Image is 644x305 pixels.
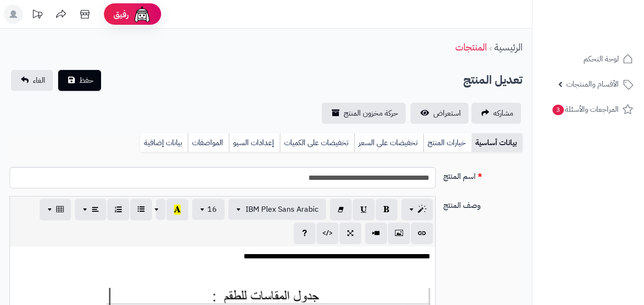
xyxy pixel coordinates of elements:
[207,204,217,215] span: 16
[552,105,564,115] span: 3
[113,9,129,20] span: رفيق
[455,40,487,54] a: المنتجات
[322,103,406,124] a: حركة مخزون المنتج
[471,103,521,124] a: مشاركه
[538,48,638,70] a: لوحة التحكم
[493,108,513,119] span: مشاركه
[423,133,471,152] a: خيارات المنتج
[583,52,619,66] span: لوحة التحكم
[471,133,522,152] a: بيانات أساسية
[344,108,398,119] span: حركة مخزون المنتج
[440,167,526,182] label: اسم المنتج
[229,133,280,152] a: إعدادات السيو
[25,5,49,26] a: تحديثات المنصة
[354,133,423,152] a: تخفيضات على السعر
[188,133,229,152] a: المواصفات
[140,133,188,152] a: بيانات إضافية
[433,108,461,119] span: استعراض
[280,133,354,152] a: تخفيضات على الكميات
[58,70,101,91] button: حفظ
[33,75,45,86] span: الغاء
[192,199,225,220] button: 16
[11,70,53,91] a: الغاء
[245,204,318,215] span: IBM Plex Sans Arabic
[494,40,522,54] a: الرئيسية
[552,103,619,116] span: المراجعات والأسئلة
[463,70,522,90] h2: تعديل المنتج
[79,75,93,86] span: حفظ
[228,199,326,220] button: IBM Plex Sans Arabic
[566,78,619,91] span: الأقسام والمنتجات
[410,103,469,124] a: استعراض
[440,196,526,211] label: وصف المنتج
[133,5,152,24] img: ai-face.png
[538,98,638,121] a: المراجعات والأسئلة3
